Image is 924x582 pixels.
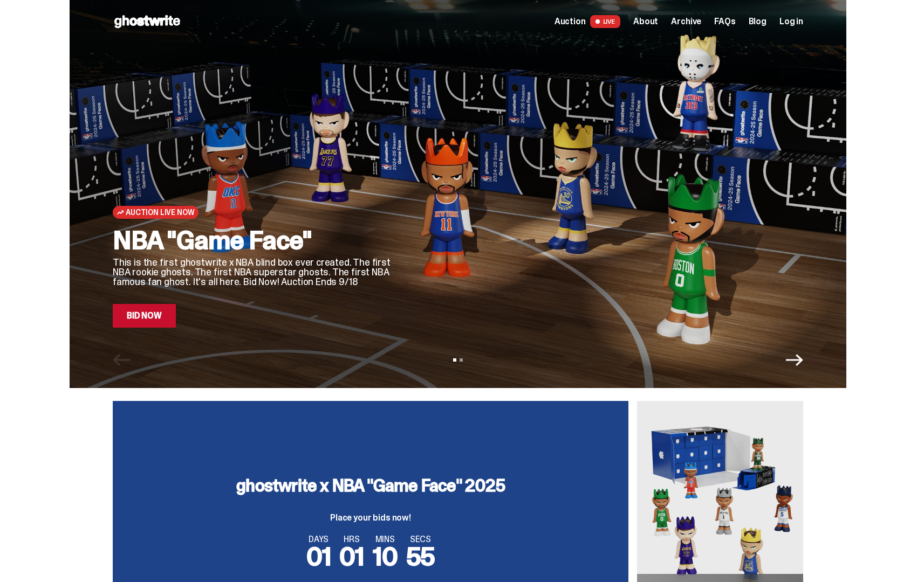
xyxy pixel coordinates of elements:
[406,535,435,544] span: SECS
[126,208,194,217] span: Auction Live Now
[555,15,620,28] a: Auction LIVE
[339,535,364,544] span: HRS
[460,358,463,362] button: View slide 2
[590,15,621,28] span: LIVE
[749,17,766,26] a: Blog
[555,17,586,26] span: Auction
[373,535,398,544] span: MINS
[236,514,505,522] p: Place your bids now!
[714,17,735,26] a: FAQs
[113,304,176,328] a: Bid Now
[453,358,456,362] button: View slide 1
[671,17,701,26] a: Archive
[633,17,658,26] a: About
[406,539,435,573] span: 55
[779,17,803,26] a: Log in
[786,351,803,369] button: Next
[113,227,393,253] h2: NBA "Game Face"
[306,535,331,544] span: DAYS
[373,539,398,573] span: 10
[236,477,505,494] h3: ghostwrite x NBA "Game Face" 2025
[306,539,331,573] span: 01
[339,539,364,573] span: 01
[113,258,393,287] p: This is the first ghostwrite x NBA blind box ever created. The first NBA rookie ghosts. The first...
